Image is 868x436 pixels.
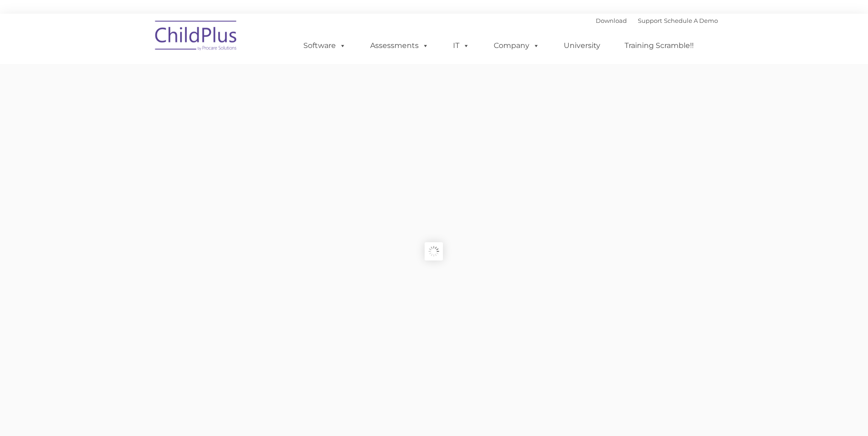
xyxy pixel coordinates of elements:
[615,37,703,55] a: Training Scramble!!
[664,17,718,24] a: Schedule A Demo
[485,37,549,55] a: Company
[444,37,479,55] a: IT
[361,37,438,55] a: Assessments
[555,37,609,55] a: University
[294,37,355,55] a: Software
[638,17,662,24] a: Support
[151,14,242,60] img: ChildPlus by Procare Solutions
[596,17,718,24] font: |
[596,17,627,24] a: Download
